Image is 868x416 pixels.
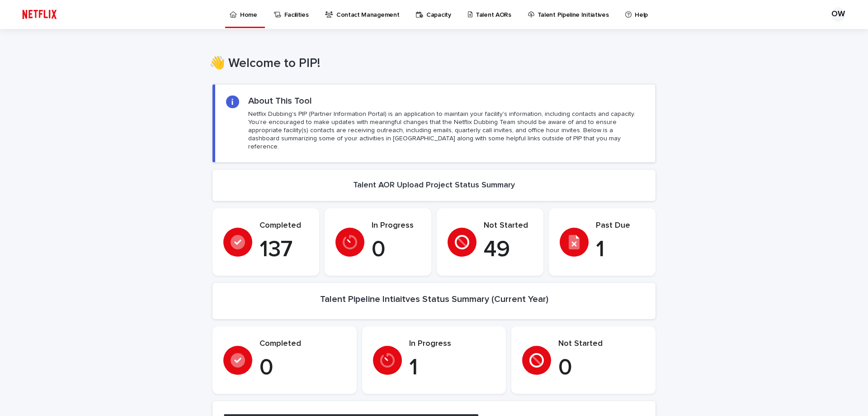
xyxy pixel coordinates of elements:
p: Completed [259,221,308,231]
p: 1 [596,236,645,263]
h2: Talent Pipeline Intiaitves Status Summary (Current Year) [320,294,548,305]
p: Netflix Dubbing's PIP (Partner Information Portal) is an application to maintain your facility's ... [248,110,644,151]
p: 49 [484,236,533,263]
p: 0 [372,236,420,263]
p: In Progress [372,221,420,231]
h1: 👋 Welcome to PIP! [209,56,652,72]
p: 137 [259,236,308,263]
p: 1 [409,354,495,382]
p: Not Started [484,221,533,231]
p: Completed [259,339,346,349]
img: ifQbXi3ZQGMSEF7WDB7W [18,5,61,24]
div: OW [831,7,845,22]
p: 0 [558,354,645,382]
p: In Progress [409,339,495,349]
p: Past Due [596,221,645,231]
p: 0 [259,354,346,382]
p: Not Started [558,339,645,349]
h2: Talent AOR Upload Project Status Summary [353,181,515,191]
h2: About This Tool [248,96,312,106]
